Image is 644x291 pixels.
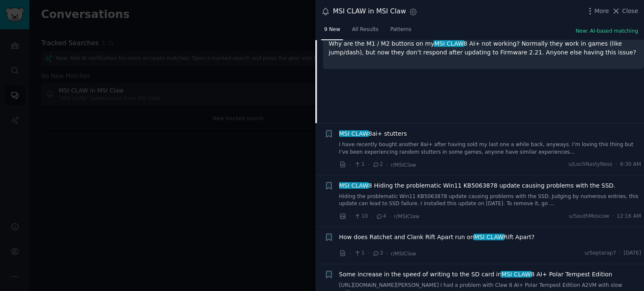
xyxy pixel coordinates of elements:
span: · [371,212,373,221]
a: Hiding the problematic Win11 KB5063878 update causing problems with the SSD. Judging by numerous ... [339,193,641,208]
span: u/Septarap7 [584,250,616,257]
a: All Results [349,23,381,40]
span: 8ai+ stutters [339,129,407,138]
span: r/MSIClaw [391,251,416,257]
span: u/LochNastyNess [569,161,613,168]
a: MSI CLAW8 Hiding the problematic Win11 KB5063878 update causing problems with the SSD. [339,181,615,190]
span: · [389,212,391,221]
span: · [349,160,351,169]
a: MSI CLAW8ai+ stutters [339,129,407,138]
a: Patterns [387,23,414,40]
a: How does Ratchet and Clank Rift Apart run onMSI CLAWRift Apart? [339,233,535,242]
span: 1 [354,161,364,168]
span: 8 Hiding the problematic Win11 KB5063878 update causing problems with the SSD. [339,181,615,190]
a: I have recently bought another 8ai+ after having sold my last one a while back, anyways. I’m lovi... [339,141,641,156]
button: More [586,7,609,15]
a: Some increase in the speed of writing to the SD card inMSI CLAW8 AI+ Polar Tempest Edition [339,270,613,279]
span: · [612,213,614,220]
button: New: AI-based matching [576,28,638,35]
span: · [368,160,369,169]
span: 6:30 AM [620,161,641,168]
span: · [386,249,388,258]
p: Why are the M1 / M2 buttons on my 8 AI+ not working? Normally they work in games (like jump/dash)... [329,39,638,57]
span: MSI CLAW [338,182,369,189]
span: 3 [372,250,383,257]
span: · [349,212,351,221]
span: More [595,7,609,15]
span: · [368,249,369,258]
span: Close [622,7,638,15]
div: MSI CLAW in MSI Claw [333,6,406,17]
span: · [615,161,617,168]
span: 9 New [324,26,340,33]
span: [DATE] [624,250,641,257]
span: r/MSIClaw [391,162,416,168]
span: 10 [354,213,368,220]
span: MSI CLAW [338,130,369,137]
a: 9 New [321,23,343,40]
span: MSI CLAW [501,271,532,278]
span: All Results [352,26,378,33]
span: MSI CLAW [473,234,504,240]
span: How does Ratchet and Clank Rift Apart run on Rift Apart? [339,233,535,242]
span: 1 [354,250,364,257]
button: Close [612,7,638,15]
span: 2 [372,161,383,168]
span: Patterns [390,26,411,33]
span: u/SouthMoscow [569,213,609,220]
span: 4 [376,213,386,220]
span: · [349,249,351,258]
span: MSI CLAW [434,40,465,47]
span: · [386,160,388,169]
span: · [619,250,621,257]
span: r/MSIClaw [394,214,420,219]
span: Some increase in the speed of writing to the SD card in 8 AI+ Polar Tempest Edition [339,270,613,279]
span: 12:16 AM [617,213,641,220]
